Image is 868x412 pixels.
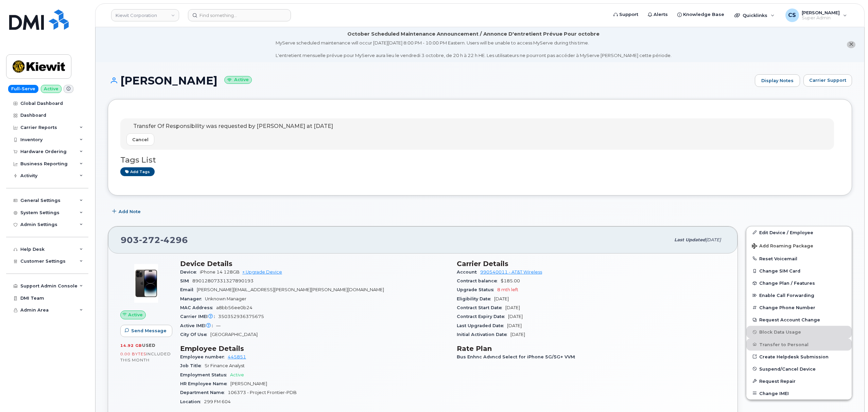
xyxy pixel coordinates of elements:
[497,287,518,292] span: 8 mth left
[180,287,197,292] span: Email
[216,305,253,310] span: a8bb56ee0b24
[746,252,852,265] button: Reset Voicemail
[457,354,578,359] span: Bus Enhnc Advncd Select for iPhone 5G/5G+ VVM
[180,381,230,386] span: HR Employee Name
[501,278,520,283] span: $185.00
[197,287,384,292] span: [PERSON_NAME][EMAIL_ADDRESS][PERSON_NAME][PERSON_NAME][DOMAIN_NAME]
[480,269,542,275] a: 990540011 - AT&T Wireless
[838,382,863,407] iframe: Messenger Launcher
[759,293,814,298] span: Enable Call Forwarding
[746,338,852,351] button: Transfer to Personal
[746,351,852,363] a: Create Helpdesk Submission
[180,269,200,275] span: Device
[224,76,252,84] small: Active
[180,363,205,368] span: Job Title
[200,269,240,275] span: iPhone 14 128GB
[180,399,204,404] span: Location
[121,235,188,245] span: 903
[120,325,172,337] button: Send Message
[276,40,672,59] div: MyServe scheduled maintenance will occur [DATE][DATE] 8:00 PM - 10:00 PM Eastern. Users will be u...
[120,351,171,362] span: included this month
[457,287,497,292] span: Upgrade Status
[180,372,230,377] span: Employment Status
[746,363,852,375] button: Suspend/Cancel Device
[131,327,167,334] span: Send Message
[218,314,264,319] span: 350352936375675
[126,263,167,304] img: image20231002-3703462-njx0qo.jpeg
[457,314,508,319] span: Contract Expiry Date
[142,343,156,348] span: used
[180,354,228,359] span: Employee number
[120,156,839,164] h3: Tags List
[228,354,246,359] a: 445851
[457,323,507,328] span: Last Upgraded Date
[204,399,231,404] span: 299 FM 604
[457,269,480,275] span: Account
[507,323,522,328] span: [DATE]
[706,237,721,242] span: [DATE]
[210,332,258,337] span: [GEOGRAPHIC_DATA]
[180,390,228,395] span: Department Name
[759,366,816,371] span: Suspend/Cancel Device
[847,41,855,48] button: close notification
[746,375,852,387] button: Request Repair
[180,332,210,337] span: City Of Use
[133,123,333,129] span: Transfer Of Responsibility was requested by [PERSON_NAME] at [DATE]
[746,289,852,301] button: Enable Call Forwarding
[128,312,143,318] span: Active
[457,332,510,337] span: Initial Activation Date
[192,278,254,283] span: 89012807331327890193
[180,296,205,301] span: Manager
[120,352,146,356] span: 0.00 Bytes
[746,326,852,338] button: Block Data Usage
[139,235,160,245] span: 272
[228,390,297,395] span: 106373 - Project Frontier-PDB
[119,208,141,215] span: Add Note
[746,265,852,277] button: Change SIM Card
[457,344,725,353] h3: Rate Plan
[120,167,155,176] a: Add tags
[746,277,852,289] button: Change Plan / Features
[126,133,154,146] button: Cancel
[505,305,520,310] span: [DATE]
[216,323,221,328] span: —
[132,136,149,143] span: Cancel
[508,314,523,319] span: [DATE]
[457,305,505,310] span: Contract Start Date
[108,206,146,218] button: Add Note
[752,243,813,250] span: Add Roaming Package
[180,314,218,319] span: Carrier IMEI
[746,314,852,326] button: Request Account Change
[347,31,600,38] div: October Scheduled Maintenance Announcement / Annonce D'entretient Prévue Pour octobre
[205,296,246,301] span: Unknown Manager
[494,296,509,301] span: [DATE]
[180,278,192,283] span: SIM
[120,343,142,348] span: 14.92 GB
[746,387,852,399] button: Change IMEI
[746,226,852,239] a: Edit Device / Employee
[803,74,852,87] button: Carrier Support
[180,260,449,268] h3: Device Details
[230,381,267,386] span: [PERSON_NAME]
[809,77,846,83] span: Carrier Support
[180,344,449,353] h3: Employee Details
[457,278,501,283] span: Contract balance
[755,74,800,87] a: Display Notes
[510,332,525,337] span: [DATE]
[674,237,706,242] span: Last updated
[746,301,852,314] button: Change Phone Number
[180,323,216,328] span: Active IMEI
[230,372,244,377] span: Active
[180,305,216,310] span: MAC Address
[205,363,245,368] span: Sr Finance Analyst
[160,235,188,245] span: 4296
[759,281,815,286] span: Change Plan / Features
[108,75,751,87] h1: [PERSON_NAME]
[242,269,282,275] a: + Upgrade Device
[457,296,494,301] span: Eligibility Date
[746,239,852,252] button: Add Roaming Package
[457,260,725,268] h3: Carrier Details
